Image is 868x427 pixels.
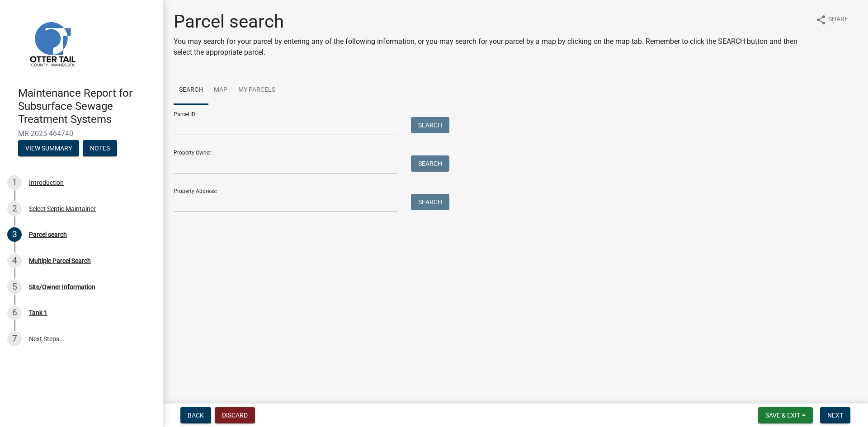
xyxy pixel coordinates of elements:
span: Back [188,412,204,419]
p: You may search for your parcel by entering any of the following information, or you may search fo... [174,36,808,58]
a: My Parcels [233,76,281,105]
img: Otter Tail County, Minnesota [18,9,86,77]
span: Save & Exit [765,412,800,419]
div: Introduction [29,179,64,186]
button: Back [180,407,211,423]
span: Next [827,412,843,419]
div: 5 [7,280,22,294]
div: Select Septic Maintainer [29,206,96,212]
div: 3 [7,227,22,242]
a: Search [174,76,208,105]
button: View Summary [18,140,79,156]
div: Multiple Parcel Search [29,258,91,264]
div: 6 [7,305,22,320]
button: Next [820,407,850,423]
button: Save & Exit [758,407,813,423]
button: Notes [83,140,117,156]
div: 2 [7,202,22,216]
a: Map [208,76,233,105]
button: shareShare [808,11,855,28]
h4: Maintenance Report for Subsurface Sewage Treatment Systems [18,87,156,126]
button: Discard [215,407,255,423]
h1: Parcel search [174,11,808,33]
span: MR-2025-464740 [18,129,145,138]
wm-modal-confirm: Notes [83,145,117,153]
div: 7 [7,332,22,346]
button: Search [411,117,449,133]
span: Share [828,14,848,25]
div: Tank 1 [29,310,47,316]
button: Search [411,155,449,172]
wm-modal-confirm: Summary [18,145,79,153]
div: 1 [7,175,22,190]
div: Parcel search [29,231,67,238]
div: Site/Owner Information [29,284,95,290]
button: Search [411,194,449,210]
i: share [816,14,826,25]
div: 4 [7,253,22,268]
